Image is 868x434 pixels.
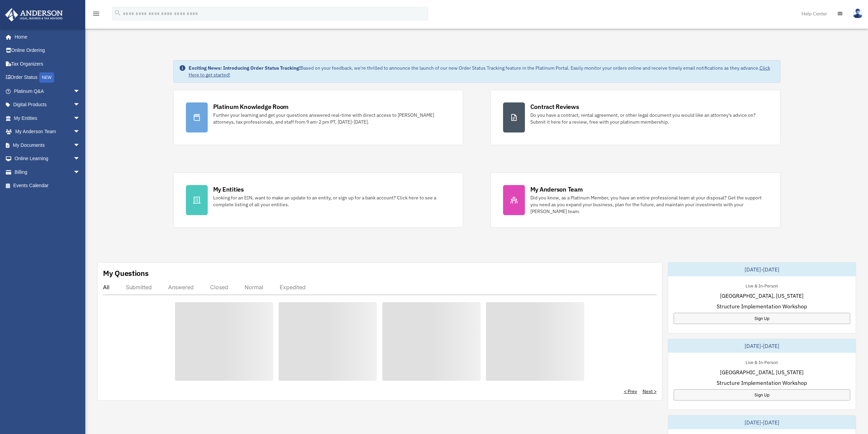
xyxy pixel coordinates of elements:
a: Platinum Q&Aarrow_drop_down [5,84,90,98]
div: Based on your feedback, we're thrilled to announce the launch of our new Order Status Tracking fe... [189,65,775,78]
div: Live & In-Person [740,282,783,289]
div: [DATE]-[DATE] [668,339,856,353]
div: Did you know, as a Platinum Member, you have an entire professional team at your disposal? Get th... [530,194,768,215]
a: Sign Up [674,389,850,401]
i: search [114,9,121,17]
div: Submitted [126,284,152,291]
span: arrow_drop_down [73,165,87,179]
a: Contract Reviews Do you have a contract, rental agreement, or other legal document you would like... [490,90,780,145]
a: My Documentsarrow_drop_down [5,138,90,152]
a: Order StatusNEW [5,71,90,85]
span: arrow_drop_down [73,84,87,98]
a: My Entities Looking for an EIN, want to make an update to an entity, or sign up for a bank accoun... [173,172,463,228]
span: [GEOGRAPHIC_DATA], [US_STATE] [720,368,804,376]
a: Platinum Knowledge Room Further your learning and get your questions answered real-time with dire... [173,90,463,145]
a: Online Ordering [5,44,90,57]
div: Normal [245,284,263,291]
span: arrow_drop_down [73,152,87,166]
div: My Entities [213,185,244,194]
span: arrow_drop_down [73,138,87,152]
div: Platinum Knowledge Room [213,102,289,111]
a: Click Here to get started! [189,65,770,78]
div: My Anderson Team [530,185,583,194]
a: My Entitiesarrow_drop_down [5,111,90,125]
a: Sign Up [674,313,850,324]
a: Digital Productsarrow_drop_down [5,98,90,112]
span: arrow_drop_down [73,98,87,112]
span: arrow_drop_down [73,125,87,139]
div: Further your learning and get your questions answered real-time with direct access to [PERSON_NAM... [213,112,451,125]
div: Looking for an EIN, want to make an update to an entity, or sign up for a bank account? Click her... [213,194,451,208]
div: Do you have a contract, rental agreement, or other legal document you would like an attorney's ad... [530,112,768,125]
a: My Anderson Team Did you know, as a Platinum Member, you have an entire professional team at your... [490,172,780,228]
div: Contract Reviews [530,102,579,111]
a: < Prev [624,388,637,395]
a: Billingarrow_drop_down [5,165,90,179]
a: Online Learningarrow_drop_down [5,152,90,166]
img: User Pic [853,9,863,18]
div: [DATE]-[DATE] [668,263,856,276]
strong: Exciting News: Introducing Order Status Tracking! [189,65,300,71]
i: menu [92,10,100,18]
img: Anderson Advisors Platinum Portal [3,8,65,22]
div: NEW [39,72,54,83]
span: [GEOGRAPHIC_DATA], [US_STATE] [720,292,804,300]
span: Structure Implementation Workshop [717,379,807,387]
a: menu [92,12,100,18]
span: arrow_drop_down [73,111,87,125]
div: My Questions [103,268,149,278]
a: Tax Organizers [5,57,90,71]
a: Home [5,30,87,44]
div: Live & In-Person [740,358,783,365]
div: Expedited [280,284,306,291]
div: Closed [210,284,228,291]
div: [DATE]-[DATE] [668,416,856,429]
a: Events Calendar [5,179,90,193]
div: All [103,284,109,291]
span: Structure Implementation Workshop [717,302,807,310]
a: My Anderson Teamarrow_drop_down [5,125,90,139]
a: Next > [643,388,657,395]
div: Answered [168,284,194,291]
